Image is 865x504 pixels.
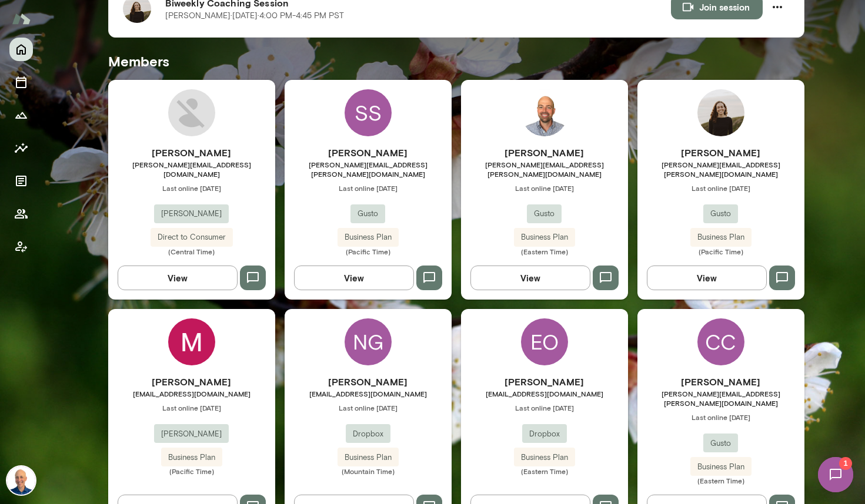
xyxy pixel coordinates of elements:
[637,146,804,160] h6: [PERSON_NAME]
[165,10,344,22] p: [PERSON_NAME] · [DATE] · 4:00 PM-4:45 PM PST
[338,452,399,463] span: Business Plan
[521,318,568,365] div: EO
[527,208,562,220] span: Gusto
[470,266,590,290] button: View
[168,89,215,136] img: Anthony Schmill
[285,466,452,476] span: (Mountain Time)
[690,461,752,473] span: Business Plan
[108,146,275,160] h6: [PERSON_NAME]
[514,452,575,463] span: Business Plan
[350,208,385,220] span: Gusto
[108,160,275,179] span: [PERSON_NAME][EMAIL_ADDRESS][DOMAIN_NAME]
[9,235,33,258] button: Client app
[9,70,33,94] button: Sessions
[154,208,229,220] span: [PERSON_NAME]
[285,375,452,389] h6: [PERSON_NAME]
[461,160,628,179] span: [PERSON_NAME][EMAIL_ADDRESS][PERSON_NAME][DOMAIN_NAME]
[461,247,628,256] span: (Eastern Time)
[338,231,399,243] span: Business Plan
[118,266,238,290] button: View
[285,403,452,412] span: Last online [DATE]
[151,231,233,243] span: Direct to Consumer
[9,202,33,226] button: Members
[697,89,744,136] img: Sarah Jacobson
[690,231,752,243] span: Business Plan
[521,89,568,136] img: Travis Anderson
[108,466,275,476] span: (Pacific Time)
[108,52,804,70] h5: Members
[294,266,414,290] button: View
[108,375,275,389] h6: [PERSON_NAME]
[285,146,452,160] h6: [PERSON_NAME]
[637,247,804,256] span: (Pacific Time)
[285,389,452,398] span: [EMAIL_ADDRESS][DOMAIN_NAME]
[154,428,229,440] span: [PERSON_NAME]
[703,208,738,220] span: Gusto
[647,266,767,290] button: View
[514,231,575,243] span: Business Plan
[637,375,804,389] h6: [PERSON_NAME]
[168,318,215,365] img: MatthewG Sherman
[9,38,33,61] button: Home
[345,89,392,136] div: SS
[461,183,628,193] span: Last online [DATE]
[461,403,628,412] span: Last online [DATE]
[285,183,452,193] span: Last online [DATE]
[108,183,275,193] span: Last online [DATE]
[9,169,33,193] button: Documents
[346,428,390,440] span: Dropbox
[9,136,33,160] button: Insights
[108,389,275,398] span: [EMAIL_ADDRESS][DOMAIN_NAME]
[461,389,628,398] span: [EMAIL_ADDRESS][DOMAIN_NAME]
[637,476,804,485] span: (Eastern Time)
[9,103,33,127] button: Growth Plan
[7,466,35,495] img: Mark Lazen
[522,428,567,440] span: Dropbox
[161,452,222,463] span: Business Plan
[108,403,275,412] span: Last online [DATE]
[12,8,31,30] img: Mento
[461,466,628,476] span: (Eastern Time)
[285,160,452,179] span: [PERSON_NAME][EMAIL_ADDRESS][PERSON_NAME][DOMAIN_NAME]
[285,247,452,256] span: (Pacific Time)
[461,146,628,160] h6: [PERSON_NAME]
[461,375,628,389] h6: [PERSON_NAME]
[637,183,804,193] span: Last online [DATE]
[345,318,392,365] div: NG
[637,412,804,422] span: Last online [DATE]
[703,438,738,449] span: Gusto
[637,160,804,179] span: [PERSON_NAME][EMAIL_ADDRESS][PERSON_NAME][DOMAIN_NAME]
[697,318,744,365] div: CC
[637,389,804,408] span: [PERSON_NAME][EMAIL_ADDRESS][PERSON_NAME][DOMAIN_NAME]
[108,247,275,256] span: (Central Time)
